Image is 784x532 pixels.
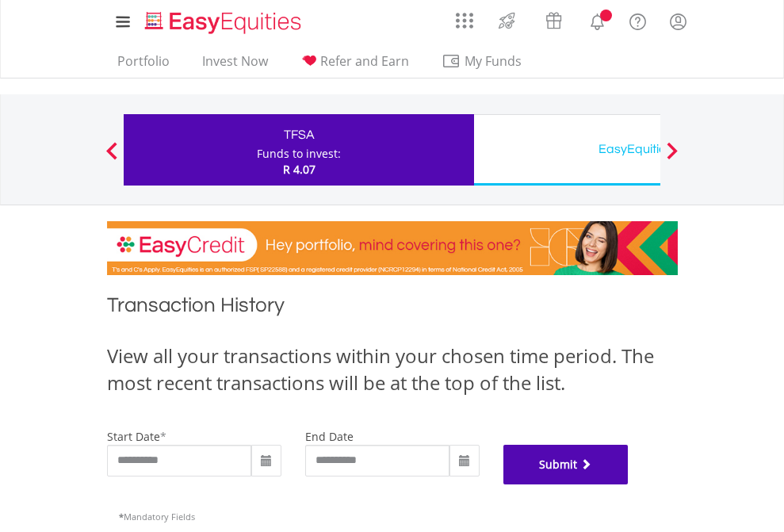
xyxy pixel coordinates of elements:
[658,4,698,39] a: My Profile
[577,4,618,36] a: Notifications
[656,150,688,166] button: Next
[119,511,195,522] span: Mandatory Fields
[96,150,128,166] button: Previous
[442,51,545,71] span: My Funds
[618,4,658,36] a: FAQ's and Support
[494,8,520,33] img: thrive-v2.svg
[305,429,354,444] label: end date
[320,52,409,70] span: Refer and Earn
[107,343,678,397] div: View all your transactions within your chosen time period. The most recent transactions will be a...
[294,53,415,78] a: Refer and Earn
[257,146,341,162] div: Funds to invest:
[456,12,473,29] img: grid-menu-icon.svg
[107,291,678,327] h1: Transaction History
[107,429,160,444] label: start date
[541,8,567,33] img: vouchers-v2.svg
[503,445,629,484] button: Submit
[139,4,308,36] a: Home page
[196,53,274,78] a: Invest Now
[111,53,176,78] a: Portfolio
[133,124,465,146] div: TFSA
[530,4,577,33] a: Vouchers
[283,162,316,177] span: R 4.07
[142,10,308,36] img: EasyEquities_Logo.png
[107,221,678,275] img: EasyCredit Promotion Banner
[446,4,484,29] a: AppsGrid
